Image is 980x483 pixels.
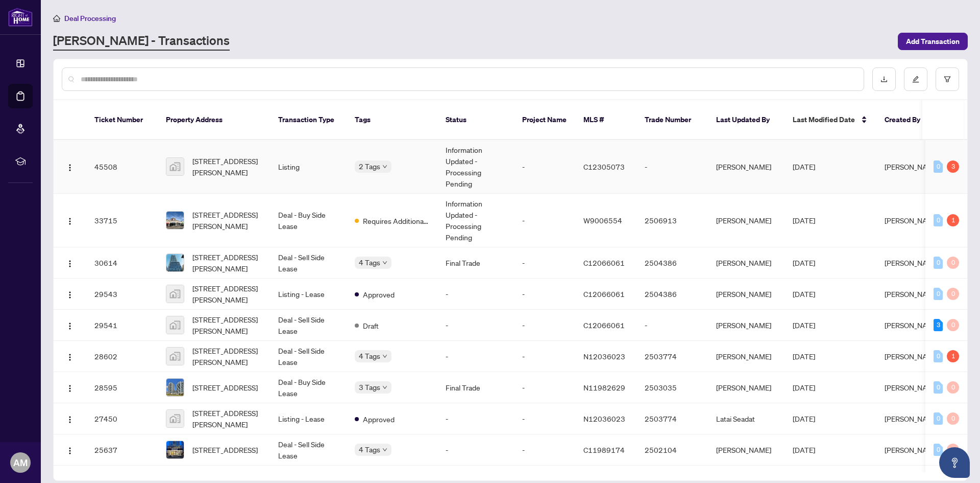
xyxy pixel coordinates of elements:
[270,372,347,403] td: Deal - Buy Side Lease
[270,310,347,341] td: Deal - Sell Side Lease
[708,100,785,140] th: Last Updated By
[708,403,785,434] td: Latai Seadat
[885,320,940,330] span: [PERSON_NAME]
[934,412,943,425] div: 0
[359,350,380,362] span: 4 Tags
[192,209,262,232] span: [STREET_ADDRESS][PERSON_NAME]
[192,345,262,367] span: [STREET_ADDRESS][PERSON_NAME]
[583,383,625,392] span: N11982629
[885,162,940,171] span: [PERSON_NAME]
[514,100,575,140] th: Project Name
[86,194,158,247] td: 33715
[898,33,968,50] button: Add Transaction
[437,247,514,279] td: Final Trade
[64,14,116,23] span: Deal Processing
[363,215,429,226] span: Requires Additional Docs
[53,15,60,22] span: home
[636,100,708,140] th: Trade Number
[270,194,347,247] td: Deal - Buy Side Lease
[934,257,943,269] div: 0
[166,348,184,365] img: thumbnail-img
[583,414,625,423] span: N12036023
[166,410,184,427] img: thumbnail-img
[382,164,387,169] span: down
[583,162,625,171] span: C12305073
[347,100,437,140] th: Tags
[583,216,622,225] span: W9006554
[636,434,708,466] td: 2502104
[793,414,815,423] span: [DATE]
[934,214,943,226] div: 0
[62,348,78,364] button: Logo
[708,310,785,341] td: [PERSON_NAME]
[514,403,575,434] td: -
[359,381,380,393] span: 3 Tags
[66,447,74,455] img: Logo
[514,434,575,466] td: -
[62,379,78,396] button: Logo
[793,383,815,392] span: [DATE]
[437,434,514,466] td: -
[583,445,625,454] span: C11989174
[575,100,636,140] th: MLS #
[514,140,575,194] td: -
[66,217,74,225] img: Logo
[583,320,625,330] span: C12066061
[86,341,158,372] td: 28602
[166,316,184,334] img: thumbnail-img
[885,414,940,423] span: [PERSON_NAME]
[192,382,258,393] span: [STREET_ADDRESS]
[62,286,78,302] button: Logo
[66,384,74,393] img: Logo
[166,379,184,396] img: thumbnail-img
[636,403,708,434] td: 2503774
[62,158,78,175] button: Logo
[947,288,959,300] div: 0
[62,255,78,271] button: Logo
[793,289,815,298] span: [DATE]
[363,413,395,425] span: Approved
[66,164,74,172] img: Logo
[192,314,262,336] span: [STREET_ADDRESS][PERSON_NAME]
[270,403,347,434] td: Listing - Lease
[885,352,940,361] span: [PERSON_NAME]
[885,258,940,267] span: [PERSON_NAME]
[636,194,708,247] td: 2506913
[437,140,514,194] td: Information Updated - Processing Pending
[86,279,158,310] td: 29543
[382,354,387,359] span: down
[437,403,514,434] td: -
[934,160,943,173] div: 0
[583,258,625,267] span: C12066061
[192,155,262,178] span: [STREET_ADDRESS][PERSON_NAME]
[636,372,708,403] td: 2503035
[793,352,815,361] span: [DATE]
[912,76,919,83] span: edit
[86,140,158,194] td: 45508
[192,407,262,430] span: [STREET_ADDRESS][PERSON_NAME]
[947,214,959,226] div: 1
[934,444,943,456] div: 0
[270,247,347,279] td: Deal - Sell Side Lease
[192,251,262,274] span: [STREET_ADDRESS][PERSON_NAME]
[437,341,514,372] td: -
[793,258,815,267] span: [DATE]
[382,260,387,265] span: down
[66,353,74,361] img: Logo
[166,158,184,175] img: thumbnail-img
[514,310,575,341] td: -
[62,442,78,458] button: Logo
[944,76,951,83] span: filter
[86,247,158,279] td: 30614
[359,160,380,172] span: 2 Tags
[906,33,960,50] span: Add Transaction
[62,317,78,333] button: Logo
[437,372,514,403] td: Final Trade
[947,350,959,362] div: 1
[636,341,708,372] td: 2503774
[86,310,158,341] td: 29541
[359,257,380,268] span: 4 Tags
[53,32,230,51] a: [PERSON_NAME] - Transactions
[636,279,708,310] td: 2504386
[885,383,940,392] span: [PERSON_NAME]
